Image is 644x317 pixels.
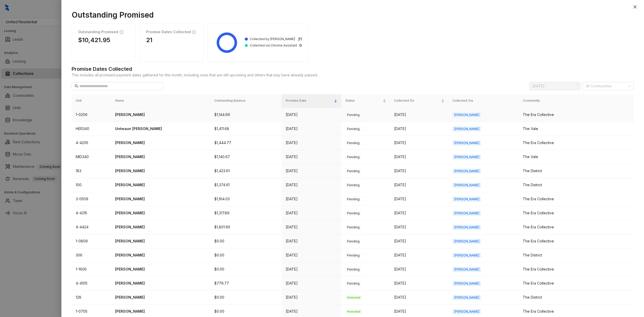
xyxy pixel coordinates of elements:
div: The Era Collective [523,224,630,230]
p: [PERSON_NAME] [115,210,206,216]
td: [DATE] [390,192,448,206]
th: Collected On [390,94,448,108]
td: $1,411.68 [210,122,281,136]
td: 4-4315 [72,206,111,220]
td: $1,317.89 [210,206,281,220]
span: [PERSON_NAME] [452,140,481,146]
td: [DATE] [282,122,341,136]
span: Pending [345,211,361,216]
p: [PERSON_NAME] [115,168,206,174]
td: [DATE] [282,276,341,290]
p: [PERSON_NAME] [115,112,206,118]
th: Collected Via [448,94,519,108]
span: [PERSON_NAME] [452,281,481,286]
h1: 21 [146,36,197,44]
span: [PERSON_NAME] [452,309,481,314]
td: [DATE] [282,136,341,150]
span: Pending [345,169,361,174]
div: The District [523,252,630,258]
p: [PERSON_NAME] [115,196,206,202]
td: [DATE] [390,164,448,178]
td: [DATE] [282,290,341,304]
span: Pending [345,225,361,230]
td: $0.00 [210,262,281,276]
span: Promise Date [286,98,333,103]
td: [DATE] [282,262,341,276]
span: Pending [345,239,361,244]
td: [DATE] [390,206,448,220]
span: [PERSON_NAME] [452,253,481,258]
td: $0.00 [210,248,281,262]
td: $1,140.67 [210,150,281,164]
td: $1,801.90 [210,220,281,234]
td: [DATE] [282,206,341,220]
span: [PERSON_NAME] [452,211,481,216]
td: [DATE] [390,178,448,192]
th: Name [111,94,210,108]
td: [DATE] [390,248,448,262]
p: [PERSON_NAME] [115,224,206,230]
td: $1,144.69 [210,108,281,122]
td: $1,164.03 [210,192,281,206]
span: Pending [345,253,361,258]
button: Close [632,4,638,10]
h1: Outstanding Promised [78,30,118,34]
td: $1,444.77 [210,136,281,150]
span: Honored [345,309,362,314]
h1: Outstanding Promised [72,10,634,19]
p: [PERSON_NAME] [115,154,206,160]
span: Collected by [PERSON_NAME] [250,37,295,41]
span: [PERSON_NAME] [452,183,481,188]
span: [PERSON_NAME] [452,112,481,118]
td: [DATE] [282,220,341,234]
strong: 21 [298,36,302,42]
td: 1-0809 [72,234,111,248]
td: $0.00 [210,234,281,248]
td: 128 [72,290,111,304]
span: Pending [345,183,361,188]
td: [DATE] [390,234,448,248]
span: [PERSON_NAME] [452,197,481,202]
span: Collected via Chrome Assistant [250,43,297,48]
td: MID340 [72,150,111,164]
td: [DATE] [390,290,448,304]
td: 4-4424 [72,220,111,234]
span: [PERSON_NAME] [452,295,481,300]
div: The Era Collective [523,196,630,202]
span: Pending [345,197,361,202]
td: [DATE] [390,136,448,150]
span: [PERSON_NAME] [452,225,481,230]
span: Pending [345,267,361,272]
td: 306 [72,248,111,262]
div: The Era Collective [523,309,630,314]
span: [PERSON_NAME] [452,239,481,244]
td: [DATE] [390,276,448,290]
td: [DATE] [390,262,448,276]
div: The Era Collective [523,266,630,272]
span: loading [574,84,578,88]
td: $779.77 [210,276,281,290]
td: 4-4105 [72,276,111,290]
span: close [633,5,637,9]
div: The District [523,182,630,188]
div: The Vale [523,126,630,132]
span: [PERSON_NAME] [452,126,481,132]
p: [PERSON_NAME] [115,266,206,272]
td: [DATE] [390,122,448,136]
span: Pending [345,281,361,286]
td: 183 [72,164,111,178]
span: [PERSON_NAME] [452,169,481,174]
span: Pending [345,126,361,132]
div: The Era Collective [523,112,630,118]
td: 3-0509 [72,192,111,206]
div: The Era Collective [523,210,630,216]
td: [DATE] [282,164,341,178]
td: [DATE] [282,192,341,206]
h1: Promise Dates Collected [72,66,634,72]
span: Honored [345,295,362,300]
td: [DATE] [282,248,341,262]
span: Pending [345,155,361,160]
div: The District [523,168,630,174]
span: This includes all promised payment dates gathered for this month, including ones that are still u... [72,72,634,78]
div: The Vale [523,154,630,160]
